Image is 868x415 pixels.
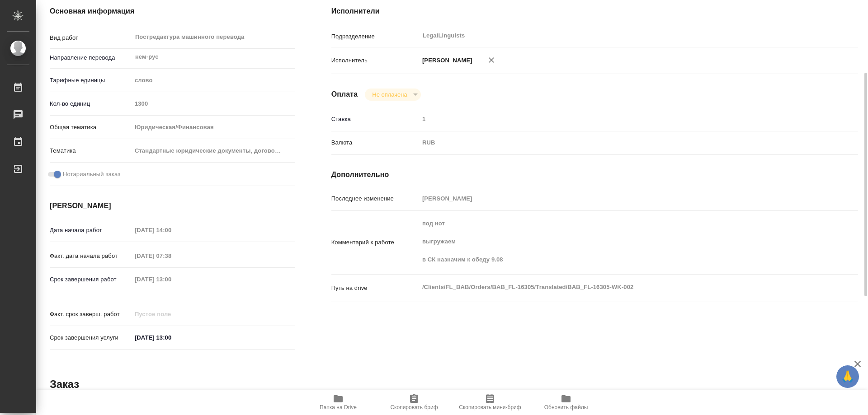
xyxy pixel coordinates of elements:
[50,377,79,392] h2: Заказ
[63,170,120,179] span: Нотариальный заказ
[50,123,132,132] p: Общая тематика
[376,390,452,415] button: Скопировать бриф
[331,238,419,247] p: Комментарий к работе
[50,33,132,42] p: Вид работ
[300,390,376,415] button: Папка на Drive
[419,135,814,150] div: RUB
[836,365,859,388] button: 🙏
[459,404,521,410] span: Скопировать мини-бриф
[50,76,132,85] p: Тарифные единицы
[331,169,858,180] h4: Дополнительно
[50,310,132,319] p: Факт. срок заверш. работ
[528,390,604,415] button: Обновить файлы
[419,112,814,126] input: Пустое поле
[331,32,419,41] p: Подразделение
[369,91,410,98] button: Не оплачена
[132,273,211,286] input: Пустое поле
[50,53,132,62] p: Направление перевода
[419,192,814,205] input: Пустое поле
[50,252,132,261] p: Факт. дата начала работ
[132,120,295,135] div: Юридическая/Финансовая
[840,367,855,386] span: 🙏
[320,404,357,410] span: Папка на Drive
[132,73,295,88] div: слово
[50,6,295,17] h4: Основная информация
[544,404,588,410] span: Обновить файлы
[132,97,295,110] input: Пустое поле
[50,201,295,211] h4: [PERSON_NAME]
[132,331,211,344] input: ✎ Введи что-нибудь
[331,194,419,203] p: Последнее изменение
[331,56,419,65] p: Исполнитель
[331,89,358,100] h4: Оплата
[132,308,211,321] input: Пустое поле
[50,333,132,342] p: Срок завершения услуги
[331,138,419,147] p: Валюта
[132,143,295,159] div: Стандартные юридические документы, договоры, уставы
[390,404,438,410] span: Скопировать бриф
[132,249,211,262] input: Пустое поле
[452,390,528,415] button: Скопировать мини-бриф
[132,224,211,237] input: Пустое поле
[50,99,132,108] p: Кол-во единиц
[419,280,814,295] textarea: /Clients/FL_BAB/Orders/BAB_FL-16305/Translated/BAB_FL-16305-WK-002
[50,146,132,155] p: Тематика
[50,226,132,235] p: Дата начала работ
[331,115,419,124] p: Ставка
[481,50,501,70] button: Удалить исполнителя
[50,275,132,284] p: Срок завершения работ
[419,216,814,267] textarea: под нот выгружаем в СК назначим к обеду 9.08
[331,284,419,293] p: Путь на drive
[365,89,420,101] div: Не оплачена
[419,56,472,65] p: [PERSON_NAME]
[331,6,858,17] h4: Исполнители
